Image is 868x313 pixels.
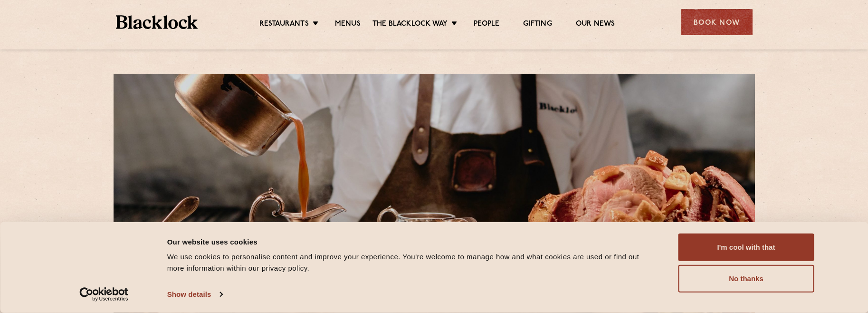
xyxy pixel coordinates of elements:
img: BL_Textured_Logo-footer-cropped.svg [116,15,198,29]
a: Restaurants [259,20,309,30]
a: Show details [167,287,222,302]
a: People [474,20,499,30]
div: Book Now [681,9,753,35]
button: I'm cool with that [678,234,814,261]
div: Our website uses cookies [167,236,657,247]
a: The Blacklock Way [372,20,448,30]
a: Usercentrics Cookiebot - opens in a new window [62,287,145,302]
a: Gifting [523,20,552,30]
button: No thanks [678,265,814,293]
div: We use cookies to personalise content and improve your experience. You're welcome to manage how a... [167,251,657,274]
a: Our News [576,20,615,30]
a: Menus [335,20,361,30]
